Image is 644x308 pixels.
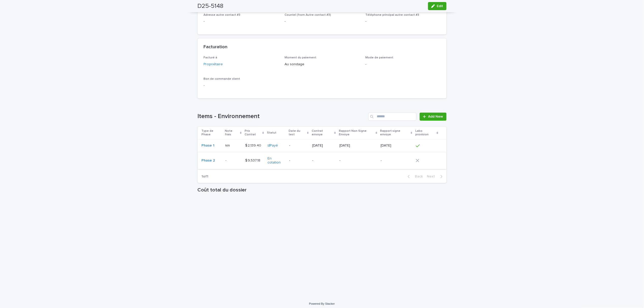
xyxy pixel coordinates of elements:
p: 1 of 1 [198,170,213,183]
p: Statut [267,130,276,136]
p: Note frais [225,128,239,138]
span: Courriel (from Autre contact #3) [285,13,331,17]
span: Facturé à [204,56,217,59]
button: Edit [428,2,447,10]
span: Edit [437,4,443,8]
p: [DATE] [381,143,412,148]
a: Phase 1 [202,143,215,148]
span: Bon de commande client [204,77,240,80]
p: Prix Contrat [245,128,261,138]
p: [DATE] [339,143,377,148]
p: - [312,158,335,163]
h2: Facturation [204,44,228,50]
a: Propriétaire [204,62,223,67]
a: Powered By Stacker [309,302,335,305]
span: Moment du paiement [285,56,316,59]
span: Next [427,175,438,178]
a: En cotation [268,156,285,165]
p: - [289,143,308,148]
span: Back [412,175,423,178]
h1: Items - Environnement [198,113,367,120]
p: Rapport Non Signe Envoye [339,128,374,138]
input: Search [368,112,417,121]
p: Au sondage [285,62,359,67]
p: km [226,142,231,148]
tr: Phase 2 -- $ 9,537.18$ 9,537.18 En cotation ---- [198,152,447,169]
p: - [204,19,279,24]
p: - [285,19,359,24]
h2: D25-5148 [198,3,224,10]
span: Téléphone principal autre contact #3 [366,13,419,17]
p: $ 9,537.18 [245,157,261,163]
p: - [289,158,308,163]
a: ☑Payé [268,143,278,148]
span: Adresse autre contact #3 [204,13,241,17]
p: [DATE] [312,143,335,148]
tr: Phase 1 kmkm $ 2,139.40$ 2,139.40 ☑Payé -[DATE][DATE][DATE] [198,139,447,152]
button: Back [404,174,425,179]
p: - [226,157,228,163]
p: - [204,83,279,88]
p: - [381,158,412,163]
p: $ 2,139.40 [245,142,262,148]
p: Rapport signe envoye [380,128,410,138]
h1: Coût total du dossier [198,187,447,193]
p: - [339,158,377,163]
a: Add New [420,112,446,121]
p: - [366,19,441,24]
button: Next [425,174,447,179]
p: Type de Phase [202,128,222,138]
p: Date du test [289,128,306,138]
p: Labo provision [415,128,435,138]
p: - [366,62,441,67]
a: Phase 2 [202,158,215,163]
span: Add New [428,115,443,118]
p: Contrat envoye [312,128,333,138]
span: Mode de paiement [366,56,394,59]
iframe: Coût total du dossier [198,195,447,271]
